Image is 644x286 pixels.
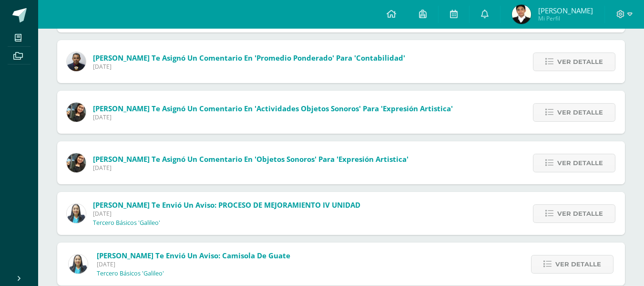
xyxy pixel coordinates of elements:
span: [DATE] [93,63,405,71]
span: Ver detalle [555,255,601,273]
span: Ver detalle [557,154,603,172]
span: [PERSON_NAME] te asignó un comentario en 'Objetos sonoros' para 'Expresión Artistica' [93,154,409,164]
span: [PERSON_NAME] te envió un aviso: PROCESO DE MEJORAMIENTO IV UNIDAD [93,200,360,210]
span: [DATE] [93,113,453,121]
span: [DATE] [93,164,409,172]
span: Mi Perfil [538,14,593,22]
p: Tercero Básicos 'Galileo' [93,219,160,227]
span: [DATE] [97,260,290,268]
span: [PERSON_NAME] te envió un aviso: Camisola de Guate [97,251,290,260]
span: [PERSON_NAME] [538,6,593,15]
img: 49168807a2b8cca0ef2119beca2bd5ad.png [67,204,86,223]
span: [DATE] [93,210,360,218]
span: [PERSON_NAME] te asignó un comentario en 'Promedio Ponderado' para 'Contabilidad' [93,53,405,63]
span: Ver detalle [557,53,603,71]
p: Tercero Básicos 'Galileo' [97,270,164,277]
img: b39acb9233a3ac3163c44be5a56bc5c9.png [67,52,86,71]
img: afbb90b42ddb8510e0c4b806fbdf27cc.png [67,153,86,172]
img: 49168807a2b8cca0ef2119beca2bd5ad.png [69,254,88,274]
img: afbb90b42ddb8510e0c4b806fbdf27cc.png [67,103,86,122]
span: Ver detalle [557,205,603,222]
span: Ver detalle [557,104,603,121]
span: [PERSON_NAME] te asignó un comentario en 'Actividades Objetos sonoros' para 'Expresión Artistica' [93,104,453,113]
img: e90c2cd1af546e64ff64d7bafb71748d.png [512,5,531,24]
